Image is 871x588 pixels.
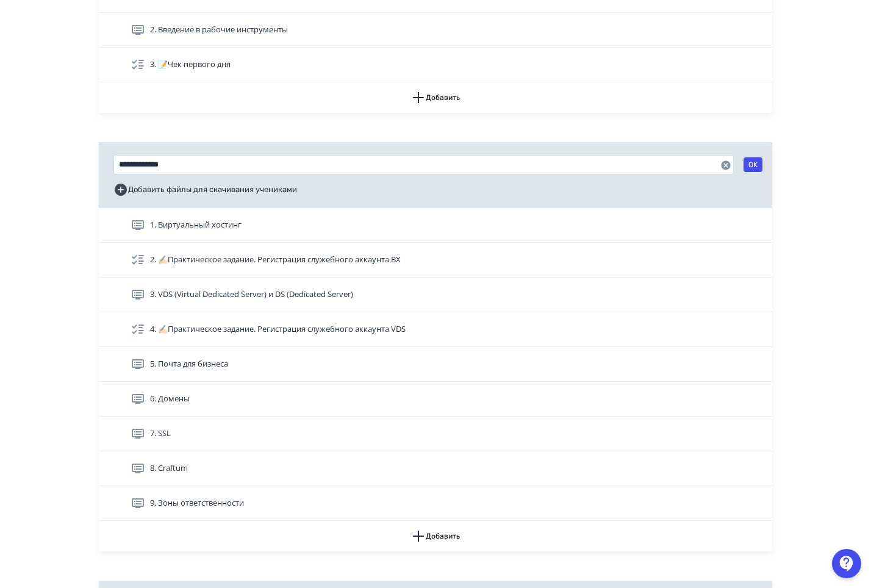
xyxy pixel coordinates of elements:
[150,254,401,266] span: 2. ✍🏻Практическое задание. Регистрация служебного аккаунта ВХ
[99,208,772,243] div: 1. Виртуальный хостинг
[150,462,188,475] span: 8. Craftum
[99,13,772,48] div: 2. Введение в рабочие инструменты
[150,219,242,231] span: 1. Виртуальный хостинг
[744,157,762,172] button: OK
[99,48,772,82] div: 3. 📝Чек первого дня
[150,358,228,370] span: 5. Почта для бизнеса
[99,243,772,278] div: 2. ✍🏻Практическое задание. Регистрация служебного аккаунта ВХ
[99,278,772,312] div: 3. VDS (Virtual Dedicated Server) и DS (Dedicated Server)
[99,312,772,347] div: 4. ✍🏻Практическое задание. Регистрация служебного аккаунта VDS
[99,382,772,417] div: 6. Домены
[99,347,772,382] div: 5. Почта для бизнеса
[150,428,171,440] span: 7. SSL
[113,180,297,199] button: Добавить файлы для скачивания учениками
[150,323,406,335] span: 4. ✍🏻Практическое задание. Регистрация служебного аккаунта VDS
[150,59,231,71] span: 3. 📝Чек первого дня
[150,393,190,405] span: 6. Домены
[150,289,353,301] span: 3. VDS (Virtual Dedicated Server) и DS (Dedicated Server)
[99,417,772,451] div: 7. SSL
[99,451,772,486] div: 8. Craftum
[150,497,244,509] span: 9. Зоны ответственности
[99,486,772,521] div: 9. Зоны ответственности
[150,24,288,36] span: 2. Введение в рабочие инструменты
[99,521,772,551] button: Добавить
[99,82,772,113] button: Добавить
